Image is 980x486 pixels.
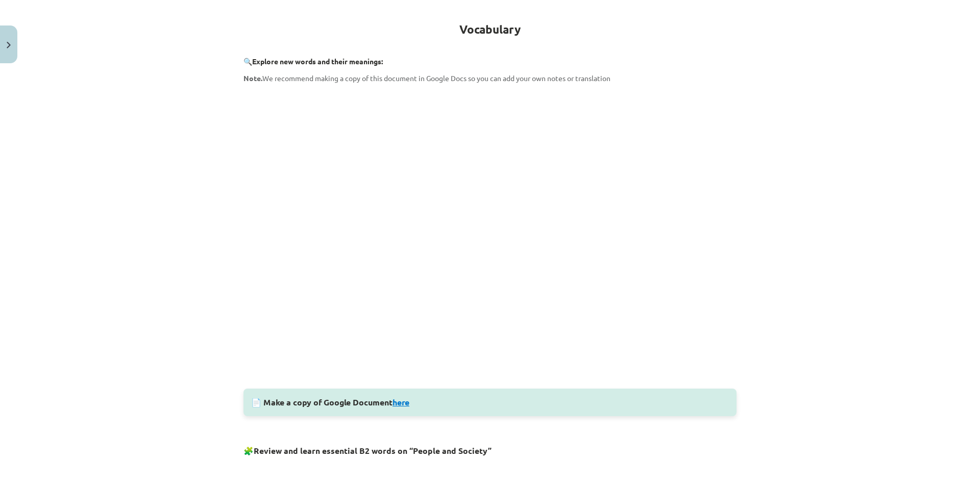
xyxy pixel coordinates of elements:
a: here [393,397,409,407]
span: We recommend making a copy of this document in Google Docs so you can add your own notes or trans... [243,73,610,83]
h3: 🧩 [243,438,737,457]
strong: Note. [243,73,262,83]
div: 📄 Make a copy of Google Document [243,389,737,416]
p: 🔍 [243,56,737,67]
strong: Explore new words and their meanings: [252,57,383,66]
strong: Review and learn essential B2 words on “People and Society” [254,445,492,456]
strong: Vocabulary [459,22,521,37]
img: icon-close-lesson-0947bae3869378f0d4975bcd49f059093ad1ed9edebbc8119c70593378902aed.svg [7,42,11,48]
